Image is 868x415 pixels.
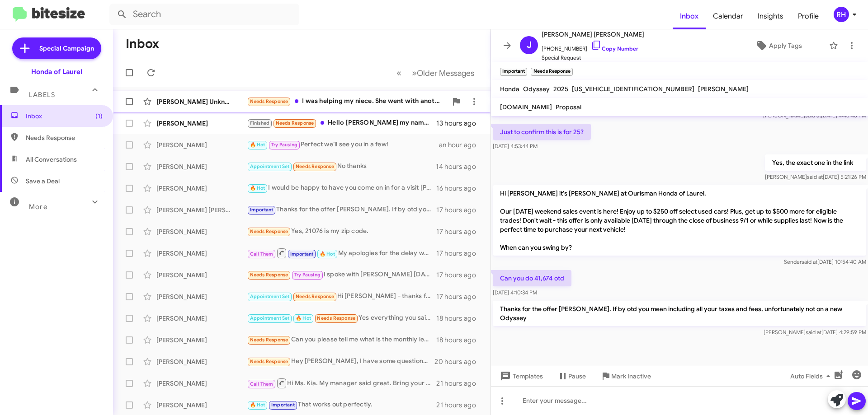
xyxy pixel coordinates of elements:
button: Pause [550,368,593,384]
span: 🔥 Hot [296,315,311,321]
div: [PERSON_NAME] [156,162,247,171]
span: Honda [500,85,519,93]
div: Yes, 21076 is my zip code. [247,226,436,237]
a: Insights [750,3,791,29]
div: Hi Ms. Kia. My manager said great. Bring your quote with you. He wants to get rid of this car. He... [247,378,436,389]
span: Needs Response [26,133,103,142]
div: Hello [PERSON_NAME] my name is [PERSON_NAME] I just brought a Honda van [DATE] & already it's giv... [247,118,436,128]
button: Mark Inactive [593,368,658,384]
span: Important [250,207,274,213]
div: [PERSON_NAME] [156,119,247,128]
span: Important [271,402,295,408]
div: Hi [PERSON_NAME] - thanks for reaching out. I actually reached out [DATE] about the pre-owned Vol... [247,291,436,302]
div: [PERSON_NAME] [156,140,247,149]
span: [US_VEHICLE_IDENTIFICATION_NUMBER] [572,85,694,93]
small: Important [500,68,527,76]
span: Templates [498,368,543,384]
div: 21 hours ago [436,379,483,388]
h1: Inbox [126,37,159,51]
div: 20 hours ago [434,357,483,366]
div: 17 hours ago [436,205,483,214]
span: [PHONE_NUMBER] [542,40,644,53]
div: 21 hours ago [436,401,483,410]
span: Inbox [673,3,706,29]
span: Call Them [250,251,274,257]
div: [PERSON_NAME] [156,314,247,323]
div: [PERSON_NAME] [156,357,247,366]
span: Proposal [556,103,581,111]
div: 16 hours ago [436,184,483,193]
div: I would be happy to have you come on in for a visit [PERSON_NAME]. Is there a day and time that’s... [247,183,436,193]
a: Calendar [706,3,750,29]
button: Auto Fields [783,368,841,384]
span: Mark Inactive [611,368,651,384]
div: My apologies for the delay was caught up in a meeting. However, 5:30 [DATE] would be perfect. Do ... [247,247,436,259]
span: [PERSON_NAME] [DATE] 4:29:59 PM [764,329,866,336]
span: J [527,38,532,52]
div: Perfect we’ll see you in a few! [247,140,439,150]
span: [PERSON_NAME] [PERSON_NAME] [542,29,644,40]
div: 17 hours ago [436,270,483,280]
div: 18 hours ago [436,336,483,345]
div: Thanks for the offer [PERSON_NAME]. If by otd you mean including all your taxes and fees, unfortu... [247,205,436,215]
div: [PERSON_NAME] [156,227,247,236]
span: Inbox [26,112,103,121]
span: Save a Deal [26,177,60,186]
span: Special Request [542,53,644,62]
span: Apply Tags [769,37,802,54]
div: 17 hours ago [436,292,483,301]
p: Hi [PERSON_NAME] it's [PERSON_NAME] at Ourisman Honda of Laurel. Our [DATE] weekend sales event i... [493,185,866,256]
a: Copy Number [591,45,638,52]
a: Profile [791,3,826,29]
span: Appointment Set [250,163,290,169]
span: [DATE] 4:10:34 PM [493,289,537,296]
span: « [396,67,401,79]
span: Try Pausing [294,272,321,278]
span: Try Pausing [271,142,297,148]
span: Needs Response [250,272,288,278]
span: Needs Response [250,228,288,234]
span: Needs Response [250,359,288,364]
span: 2025 [553,85,568,93]
div: No thanks [247,161,436,172]
div: That works out perfectly. [247,400,436,410]
span: Needs Response [250,337,288,343]
span: All Conversations [26,155,77,164]
span: Needs Response [296,163,334,169]
div: [PERSON_NAME] [PERSON_NAME] [156,205,247,214]
span: Appointment Set [250,315,290,321]
button: Templates [491,368,550,384]
span: 🔥 Hot [320,251,335,257]
div: Can you please tell me what is the monthly lease ? [247,335,436,345]
span: [DATE] 4:53:44 PM [493,143,538,149]
span: Appointment Set [250,294,290,299]
span: Sender [DATE] 10:54:40 AM [784,258,866,265]
div: an hour ago [439,140,483,149]
span: Pause [568,368,586,384]
div: [PERSON_NAME] [156,401,247,410]
button: RH [826,7,858,22]
span: [PERSON_NAME] [698,85,749,93]
div: I was helping my niece. She went with another vehicle. [247,96,447,107]
div: 18 hours ago [436,314,483,323]
span: Odyssey [523,85,550,93]
span: Needs Response [317,315,355,321]
span: Needs Response [250,98,288,104]
div: 14 hours ago [436,162,483,171]
span: Auto Fields [790,368,834,384]
span: Labels [29,91,55,99]
span: [PERSON_NAME] [DATE] 5:21:26 PM [765,173,866,180]
p: Just to confirm this is for 25? [493,124,591,140]
div: [PERSON_NAME] Unknown [156,97,247,106]
span: said at [806,329,821,336]
p: Yes, the exact one in the link [765,154,866,171]
span: Needs Response [276,120,314,126]
input: Search [109,4,299,25]
div: RH [834,7,849,22]
span: 🔥 Hot [250,142,265,148]
span: » [412,67,417,79]
div: Honda of Laurel [31,67,82,76]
